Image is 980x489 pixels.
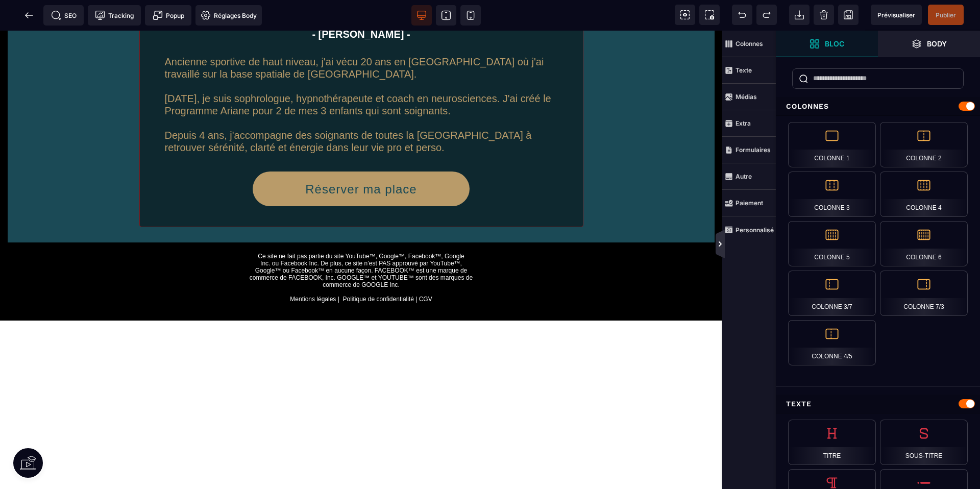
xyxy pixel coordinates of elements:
[722,190,776,216] span: Paiement
[776,229,786,260] span: Afficher les vues
[722,84,776,110] span: Médias
[722,57,776,84] span: Texte
[51,10,77,20] span: SEO
[736,199,763,207] strong: Paiement
[825,40,844,47] strong: Bloc
[788,122,876,167] div: Colonne 1
[736,40,763,47] strong: Colonnes
[789,5,810,25] span: Importer
[19,5,39,26] span: Retour
[436,5,456,26] span: Voir tablette
[145,5,191,26] span: Créer une alerte modale
[732,5,752,25] span: Défaire
[788,221,876,266] div: Colonne 5
[722,216,776,243] span: Personnalisé
[776,31,878,57] span: Ouvrir les blocs
[880,271,968,316] div: Colonne 7/3
[838,5,859,25] span: Enregistrer
[788,420,876,465] div: Titre
[776,395,980,413] div: Texte
[736,173,752,180] strong: Autre
[88,5,141,26] span: Code de suivi
[201,10,257,20] span: Réglages Body
[736,146,771,154] strong: Formulaires
[160,22,562,126] text: Ancienne sportive de haut niveau, j'ai vécu 20 ans en [GEOGRAPHIC_DATA] où j'ai travaillé sur la ...
[880,122,968,167] div: Colonne 2
[699,5,720,25] span: Capture d'écran
[788,271,876,316] div: Colonne 3/7
[927,40,947,47] strong: Body
[776,97,980,116] div: Colonnes
[878,31,980,57] span: Ouvrir les calques
[253,141,470,176] button: Réserver ma place
[736,119,751,127] strong: Extra
[43,5,84,26] span: Métadata SEO
[460,5,481,26] span: Voir mobile
[877,11,915,19] span: Prévisualiser
[880,172,968,217] div: Colonne 4
[675,5,695,25] span: Voir les composants
[936,11,956,19] span: Publier
[722,163,776,190] span: Autre
[736,226,774,234] strong: Personnalisé
[880,420,968,465] div: Sous-titre
[756,5,777,25] span: Rétablir
[195,5,262,26] span: Favicon
[788,320,876,365] div: Colonne 4/5
[411,5,432,26] span: Voir bureau
[928,5,964,25] span: Enregistrer le contenu
[153,10,184,20] span: Popup
[871,5,922,25] span: Aperçu
[736,93,757,101] strong: Médias
[736,66,752,74] strong: Texte
[224,219,499,275] text: Ce site ne fait pas partie du site YouTube™, Google™, Facebook™, Google Inc. ou Facebook Inc. De ...
[880,221,968,266] div: Colonne 6
[722,137,776,163] span: Formulaires
[788,172,876,217] div: Colonne 3
[95,10,134,20] span: Tracking
[814,5,834,25] span: Nettoyage
[722,31,776,57] span: Colonnes
[722,110,776,137] span: Extra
